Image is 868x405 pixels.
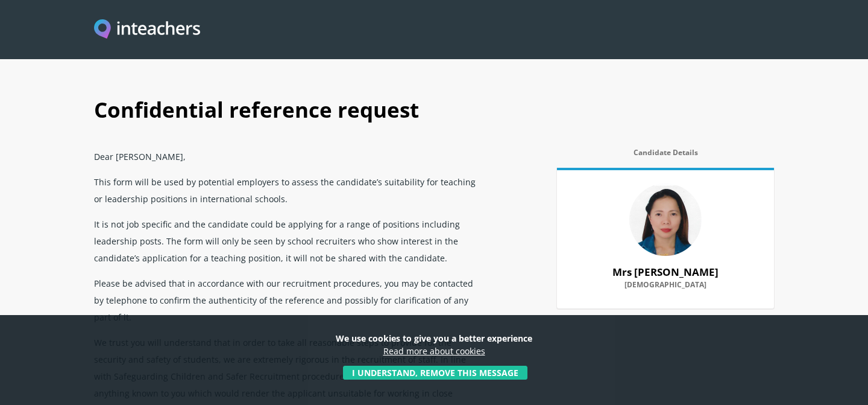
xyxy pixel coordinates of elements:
strong: We use cookies to give you a better experience [336,333,532,344]
img: Inteachers [94,19,200,40]
button: I understand, remove this message [343,366,527,380]
p: It is not job specific and the candidate could be applying for a range of positions including lea... [94,211,485,270]
p: Please be advised that in accordance with our recruitment procedures, you may be contacted by tel... [94,270,485,330]
p: Dear [PERSON_NAME], [94,144,485,169]
h1: Confidential reference request [94,85,774,144]
p: This form will be used by potential employers to assess the candidate’s suitability for teaching ... [94,169,485,211]
a: Read more about cookies [383,345,485,357]
label: [DEMOGRAPHIC_DATA] [571,281,759,296]
img: 55807 [629,183,702,256]
label: Candidate Details [557,148,774,164]
strong: Mrs [PERSON_NAME] [612,265,719,279]
a: Visit this site's homepage [94,19,200,40]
